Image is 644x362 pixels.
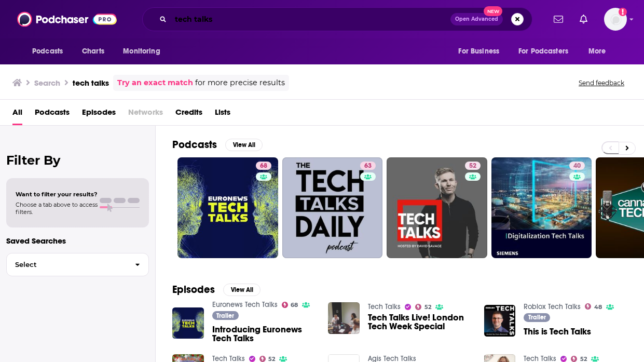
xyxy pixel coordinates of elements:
[524,302,581,311] a: Roblox Tech Talks
[16,201,98,216] span: Choose a tab above to access filters.
[528,314,546,320] span: Trailer
[25,42,76,61] button: open menu
[282,157,383,258] a: 63
[455,17,498,22] span: Open Advanced
[585,303,602,310] a: 48
[123,44,160,59] span: Monitoring
[171,11,450,28] input: Search podcasts, credits, & more...
[128,104,163,125] span: Networks
[619,8,627,16] svg: Add a profile image
[142,7,532,31] div: Search podcasts, credits, & more...
[6,153,149,168] h2: Filter By
[172,283,215,296] h2: Episodes
[415,304,431,310] a: 52
[82,44,104,59] span: Charts
[465,162,481,170] a: 52
[580,357,587,361] span: 52
[16,191,98,198] span: Want to filter your results?
[328,302,360,334] img: Tech Talks Live! London Tech Week Special
[195,77,285,89] span: for more precise results
[604,8,627,31] span: Logged in as HWrepandcomms
[177,157,278,258] a: 68
[6,253,149,276] button: Select
[291,303,298,307] span: 68
[576,10,592,28] a: Show notifications dropdown
[588,44,606,59] span: More
[34,78,60,88] h3: Search
[360,162,376,170] a: 63
[518,44,568,59] span: For Podcasters
[6,236,149,246] p: Saved Searches
[172,138,263,151] a: PodcastsView All
[594,305,602,310] span: 48
[172,283,261,296] a: EpisodesView All
[364,161,372,171] span: 63
[256,162,271,170] a: 68
[484,305,516,337] img: This is Tech Talks
[484,6,502,16] span: New
[576,78,627,87] button: Send feedback
[225,139,263,151] button: View All
[223,284,261,296] button: View All
[7,261,127,268] span: Select
[12,104,22,125] a: All
[512,42,583,61] button: open menu
[215,104,230,125] a: Lists
[581,42,619,61] button: open menu
[75,42,111,61] a: Charts
[17,9,117,29] img: Podchaser - Follow, Share and Rate Podcasts
[216,313,234,319] span: Trailer
[451,42,512,61] button: open menu
[268,357,275,361] span: 52
[116,42,173,61] button: open menu
[550,10,567,28] a: Show notifications dropdown
[212,325,316,343] a: Introducing Euronews Tech Talks
[387,157,487,258] a: 52
[172,307,204,339] img: Introducing Euronews Tech Talks
[469,161,476,171] span: 52
[368,313,472,331] a: Tech Talks Live! London Tech Week Special
[450,13,503,25] button: Open AdvancedNew
[82,104,116,125] a: Episodes
[172,138,217,151] h2: Podcasts
[604,8,627,31] button: Show profile menu
[524,327,591,336] a: This is Tech Talks
[571,356,587,362] a: 52
[212,300,278,309] a: Euronews Tech Talks
[35,104,70,125] a: Podcasts
[175,104,202,125] a: Credits
[260,161,267,171] span: 68
[569,162,585,170] a: 40
[604,8,627,31] img: User Profile
[32,44,63,59] span: Podcasts
[458,44,499,59] span: For Business
[573,161,581,171] span: 40
[491,157,592,258] a: 40
[73,78,109,88] h3: tech talks
[424,305,431,310] span: 52
[368,302,401,311] a: Tech Talks
[117,77,193,89] a: Try an exact match
[282,302,298,308] a: 68
[259,356,276,362] a: 52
